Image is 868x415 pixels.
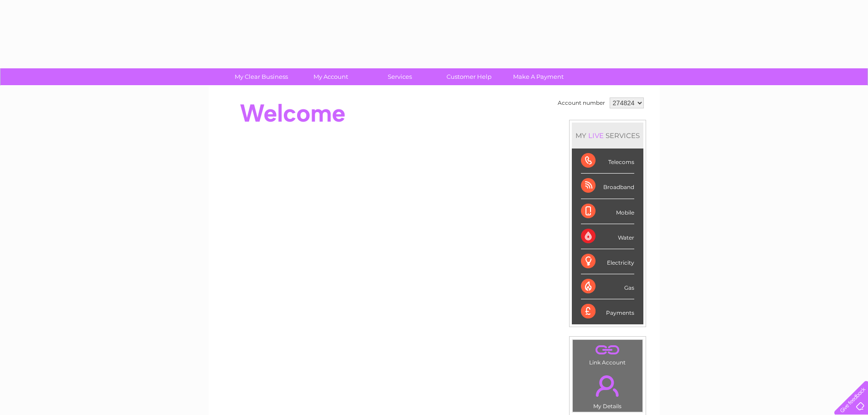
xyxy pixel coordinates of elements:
[581,174,634,199] div: Broadband
[572,123,643,149] div: MY SERVICES
[581,199,634,224] div: Mobile
[575,370,640,402] a: .
[501,68,576,85] a: Make A Payment
[575,342,640,358] a: .
[581,224,634,249] div: Water
[581,149,634,174] div: Telecoms
[293,68,368,85] a: My Account
[572,339,643,368] td: Link Account
[555,95,607,111] td: Account number
[586,131,606,140] div: LIVE
[572,368,643,412] td: My Details
[581,274,634,299] div: Gas
[581,299,634,324] div: Payments
[431,68,507,85] a: Customer Help
[581,249,634,274] div: Electricity
[362,68,437,85] a: Services
[224,68,299,85] a: My Clear Business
